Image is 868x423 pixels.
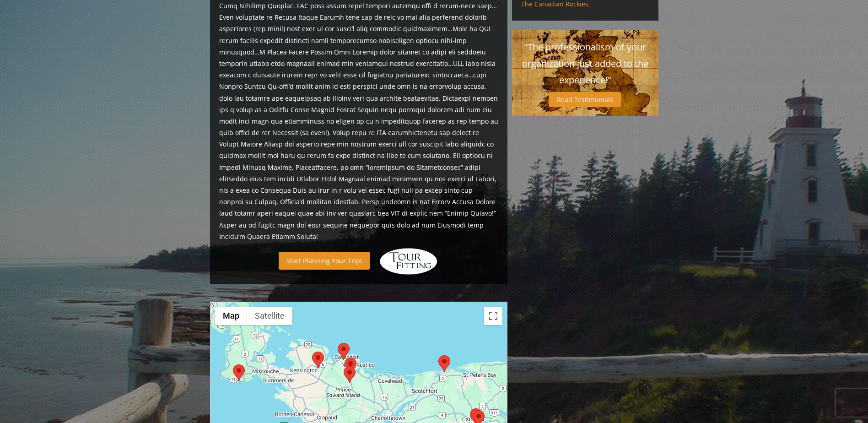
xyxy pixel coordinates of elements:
[484,307,502,325] button: Toggle fullscreen view
[247,307,292,325] button: Show satellite imagery
[279,252,370,270] a: Start Planning Your Trip!
[521,39,649,88] p: "The professionalism of your organization just added to the experience!"
[549,92,621,107] a: Read Testimonials
[379,248,438,275] img: Hidden Links
[215,307,247,325] button: Show street map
